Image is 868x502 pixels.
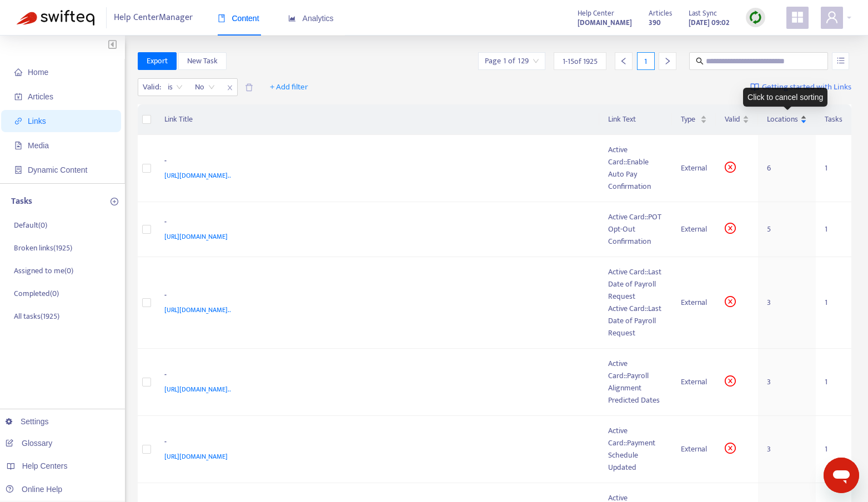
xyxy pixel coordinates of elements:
[816,202,851,257] td: 1
[270,81,308,94] span: + Add filter
[6,439,52,448] a: Glossary
[187,55,218,67] span: New Task
[608,303,663,339] div: Active Card::Last Date of Payroll Request
[758,202,816,257] td: 5
[168,79,183,96] span: is
[672,104,716,135] th: Type
[620,57,628,65] span: left
[608,358,663,406] div: Active Card::Payroll Alignment Predicted Dates
[223,81,237,94] span: close
[725,113,740,125] span: Valid
[114,7,193,28] span: Help Center Manager
[6,417,49,426] a: Settings
[725,223,736,234] span: close-circle
[164,304,231,315] span: [URL][DOMAIN_NAME]..
[681,113,698,125] span: Type
[825,11,839,24] span: user
[164,170,231,181] span: [URL][DOMAIN_NAME]..
[681,162,707,174] div: External
[816,416,851,483] td: 1
[245,83,253,92] span: delete
[681,297,707,309] div: External
[218,14,259,23] span: Content
[14,242,72,254] p: Broken links ( 1925 )
[164,369,586,383] div: -
[164,436,586,450] div: -
[28,92,53,101] span: Articles
[758,257,816,349] td: 3
[689,17,729,29] strong: [DATE] 09:02
[837,57,845,64] span: unordered-list
[696,57,704,65] span: search
[743,88,827,107] div: Click to cancel sorting
[749,11,762,24] img: sync.dc5367851b00ba804db3.png
[178,52,227,70] button: New Task
[689,7,717,19] span: Last Sync
[725,375,736,386] span: close-circle
[664,57,671,65] span: right
[816,104,851,135] th: Tasks
[608,144,663,193] div: Active Card::Enable Auto Pay Confirmation
[816,135,851,202] td: 1
[14,142,22,149] span: file-image
[758,416,816,483] td: 3
[111,198,118,205] span: plus-circle
[725,296,736,307] span: close-circle
[824,458,859,493] iframe: Button to launch messaging window
[578,16,632,29] a: [DOMAIN_NAME]
[164,384,231,395] span: [URL][DOMAIN_NAME]..
[6,485,62,494] a: Online Help
[14,265,73,277] p: Assigned to me ( 0 )
[28,141,49,150] span: Media
[758,349,816,416] td: 3
[155,104,600,135] th: Link Title
[14,219,47,231] p: Default ( 0 )
[14,310,59,322] p: All tasks ( 1925 )
[578,7,614,19] span: Help Center
[28,165,87,174] span: Dynamic Content
[164,451,228,462] span: [URL][DOMAIN_NAME]
[17,10,94,26] img: Swifteq
[832,52,849,70] button: unordered-list
[164,155,586,169] div: -
[750,83,759,92] img: image-link
[11,195,32,208] p: Tasks
[14,117,22,125] span: link
[816,349,851,416] td: 1
[681,443,707,455] div: External
[599,104,672,135] th: Link Text
[767,113,798,125] span: Locations
[681,223,707,235] div: External
[14,68,22,76] span: home
[164,216,586,230] div: -
[218,14,225,22] span: book
[14,288,59,299] p: Completed ( 0 )
[563,56,598,67] span: 1 - 15 of 1925
[14,93,22,101] span: account-book
[762,81,851,94] span: Getting started with Links
[28,68,48,77] span: Home
[147,55,168,67] span: Export
[725,443,736,454] span: close-circle
[195,79,215,96] span: No
[22,461,68,470] span: Help Centers
[608,211,663,248] div: Active Card::POT Opt-Out Confirmation
[716,104,758,135] th: Valid
[138,79,163,96] span: Valid :
[288,14,296,22] span: area-chart
[262,78,317,96] button: + Add filter
[14,166,22,174] span: container
[28,117,46,125] span: Links
[649,17,661,29] strong: 390
[649,7,672,19] span: Articles
[288,14,334,23] span: Analytics
[608,266,663,303] div: Active Card::Last Date of Payroll Request
[750,78,851,96] a: Getting started with Links
[816,257,851,349] td: 1
[725,162,736,173] span: close-circle
[608,425,663,474] div: Active Card::Payment Schedule Updated
[164,231,228,242] span: [URL][DOMAIN_NAME]
[758,135,816,202] td: 6
[637,52,655,70] div: 1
